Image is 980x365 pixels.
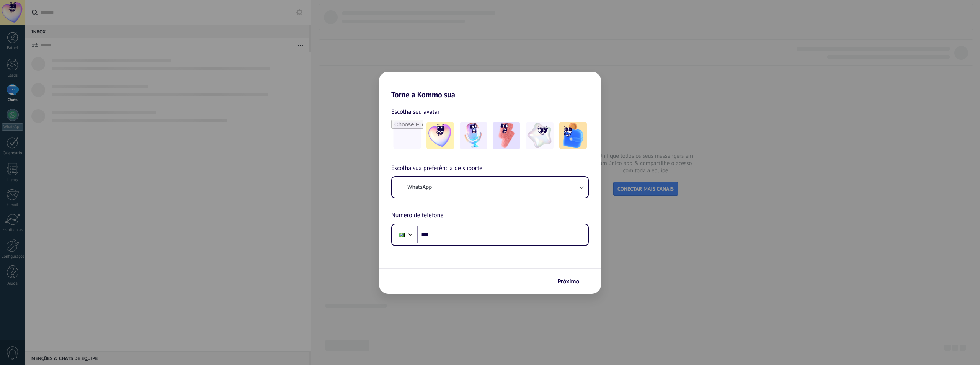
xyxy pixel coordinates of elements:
[526,122,554,149] img: -4.jpeg
[379,72,601,99] h2: Torne a Kommo sua
[391,164,482,173] span: Escolha sua preferência de suporte
[559,122,587,149] img: -5.jpeg
[391,211,443,221] span: Número de telefone
[394,227,409,243] div: Brazil: + 55
[554,275,590,288] button: Próximo
[426,122,454,149] img: -1.jpeg
[391,107,440,117] span: Escolha seu avatar
[392,177,588,198] button: WhatsApp
[460,122,487,149] img: -2.jpeg
[493,122,520,149] img: -3.jpeg
[407,183,432,191] span: WhatsApp
[557,279,579,284] span: Próximo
